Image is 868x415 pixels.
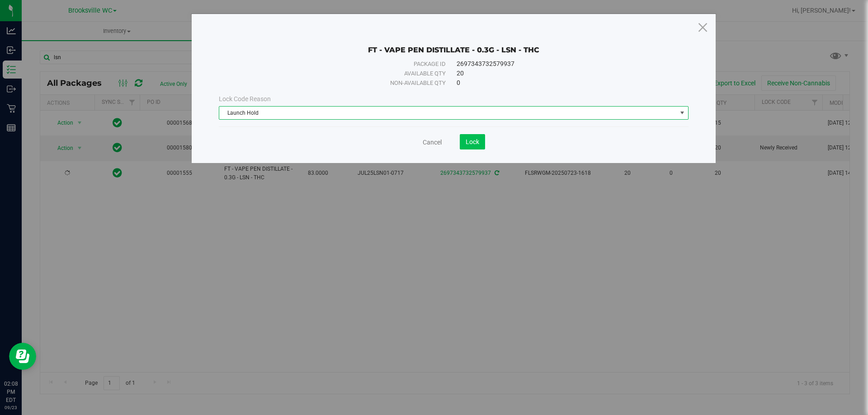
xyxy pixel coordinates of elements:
[219,32,689,55] div: FT - VAPE PEN DISTILLATE - 0.3G - LSN - THC
[239,79,446,88] div: Non-available qty
[457,69,668,78] div: 20
[677,107,688,119] span: select
[9,343,36,370] iframe: Resource center
[239,60,446,69] div: Package ID
[219,107,677,119] span: Launch Hold
[219,95,271,103] span: Lock Code Reason
[457,78,668,88] div: 0
[457,59,668,69] div: 2697343732579937
[423,138,442,147] a: Cancel
[239,69,446,78] div: Available qty
[466,138,479,145] span: Lock
[460,134,485,149] button: Lock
